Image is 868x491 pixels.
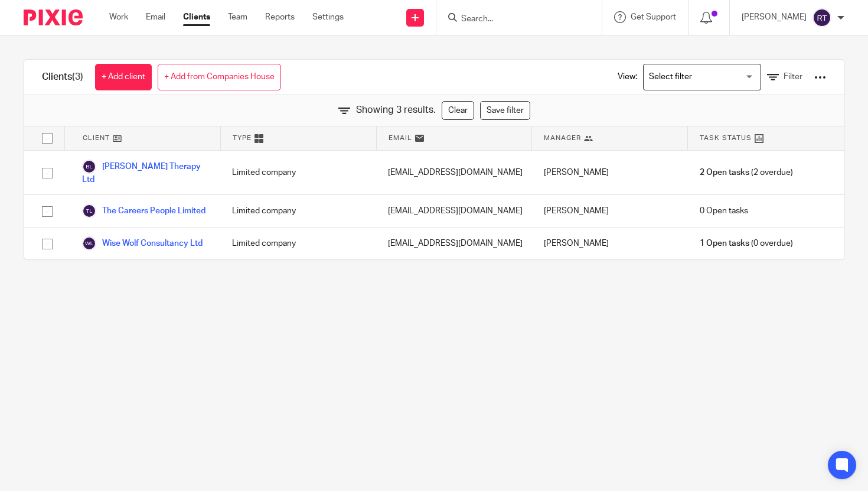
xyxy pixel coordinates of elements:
a: The Careers People Limited [82,204,205,218]
span: 0 Open tasks [700,205,748,217]
div: Limited company [220,227,376,259]
a: Clear [442,101,474,120]
div: [EMAIL_ADDRESS][DOMAIN_NAME] [376,151,532,194]
span: Manager [544,133,581,143]
p: [PERSON_NAME] [742,11,807,23]
span: Get Support [631,13,676,21]
input: Select all [36,127,58,149]
span: 2 Open tasks [700,167,749,178]
img: svg%3E [812,8,831,27]
div: [EMAIL_ADDRESS][DOMAIN_NAME] [376,227,532,259]
div: [EMAIL_ADDRESS][DOMAIN_NAME] [376,195,532,227]
span: Filter [784,73,802,81]
input: Search for option [645,67,754,87]
img: svg%3E [82,204,96,218]
span: Client [83,133,110,143]
span: Showing 3 results. [356,103,436,117]
span: (0 overdue) [700,238,793,249]
span: (3) [72,72,83,82]
a: Settings [312,11,344,23]
a: Clients [183,11,210,23]
div: [PERSON_NAME] [532,195,688,227]
div: Limited company [220,151,376,194]
div: [PERSON_NAME] [532,227,688,259]
a: Wise Wolf Consultancy Ltd [82,236,203,251]
img: svg%3E [82,160,96,174]
span: (2 overdue) [700,167,793,178]
a: Email [146,11,165,23]
h1: Clients [42,71,83,83]
a: + Add from Companies House [158,64,281,90]
a: + Add client [95,64,152,90]
span: Task Status [700,133,752,143]
img: svg%3E [82,236,96,251]
div: Limited company [220,195,376,227]
a: Work [109,11,128,23]
div: View: [600,60,826,95]
span: Type [233,133,252,143]
input: Search [460,14,566,25]
div: [PERSON_NAME] [532,151,688,194]
a: [PERSON_NAME] Therapy Ltd [82,160,208,186]
a: Save filter [480,101,530,120]
a: Team [228,11,247,23]
span: 1 Open tasks [700,238,749,249]
a: Reports [265,11,295,23]
span: Email [389,133,412,143]
div: Search for option [643,64,761,90]
img: Pixie [24,9,83,25]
